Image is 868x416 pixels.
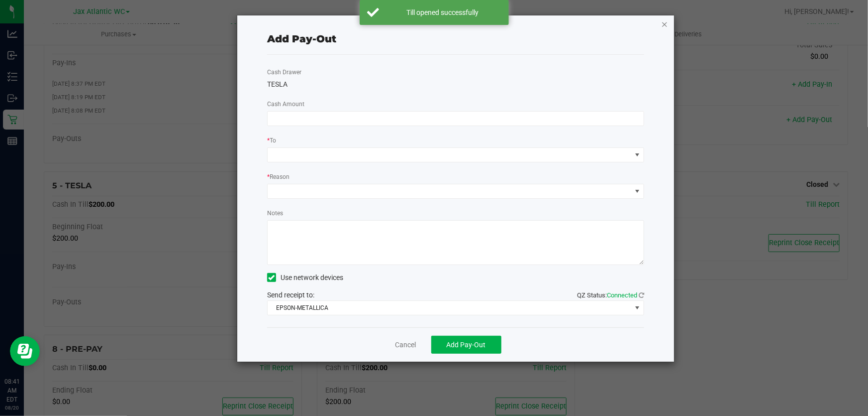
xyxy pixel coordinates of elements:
button: Add Pay-Out [431,336,501,354]
a: Cancel [395,340,416,350]
span: QZ Status: [577,291,644,299]
span: Send receipt to: [267,291,314,299]
iframe: Resource center [10,336,40,366]
label: To [267,136,276,145]
span: EPSON-METALLICA [268,301,631,315]
span: Cash Amount [267,101,304,108]
div: TESLA [267,79,644,90]
span: Connected [607,291,637,299]
span: Add Pay-Out [447,341,486,349]
label: Notes [267,209,283,218]
label: Reason [267,172,289,181]
div: Till opened successfully [385,7,501,17]
label: Cash Drawer [267,68,301,77]
div: Add Pay-Out [267,31,336,46]
label: Use network devices [267,273,343,283]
